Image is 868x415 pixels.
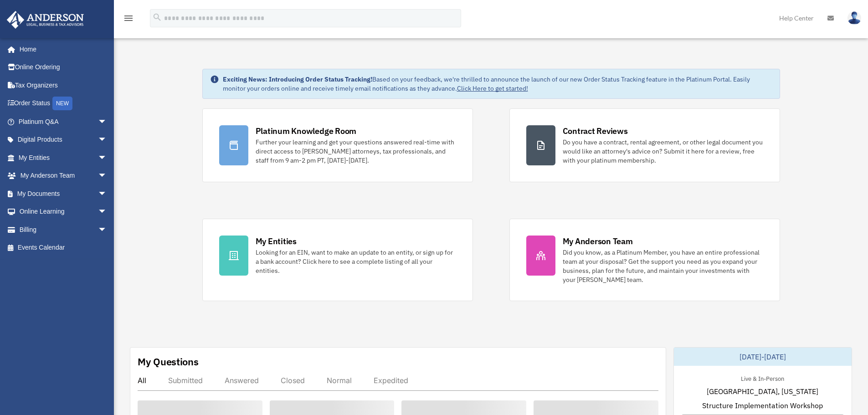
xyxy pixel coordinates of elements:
div: [DATE]-[DATE] [674,348,852,366]
div: Live & In-Person [734,373,791,383]
div: Do you have a contract, rental agreement, or other legal document you would like an attorney's ad... [563,138,763,165]
a: Contract Reviews Do you have a contract, rental agreement, or other legal document you would like... [509,108,780,182]
a: Home [6,40,116,58]
a: Billingarrow_drop_down [6,220,121,239]
a: Digital Productsarrow_drop_down [6,131,121,149]
a: Online Ordering [6,58,121,77]
span: arrow_drop_down [98,167,116,185]
a: Platinum Q&Aarrow_drop_down [6,113,121,131]
a: Online Learningarrow_drop_down [6,203,121,221]
i: search [152,12,162,22]
a: My Entitiesarrow_drop_down [6,149,121,167]
span: arrow_drop_down [98,131,116,149]
div: My Entities [256,236,297,247]
a: My Documentsarrow_drop_down [6,184,121,203]
a: Click Here to get started! [457,84,528,92]
span: [GEOGRAPHIC_DATA], [US_STATE] [707,386,818,397]
i: menu [123,13,134,24]
a: Events Calendar [6,239,121,257]
div: Platinum Knowledge Room [256,125,357,137]
a: Order StatusNEW [6,94,121,113]
span: Structure Implementation Workshop [702,400,823,411]
strong: Exciting News: Introducing Order Status Tracking! [223,75,372,83]
a: My Entities Looking for an EIN, want to make an update to an entity, or sign up for a bank accoun... [202,219,473,301]
span: arrow_drop_down [98,149,116,167]
div: Did you know, as a Platinum Member, you have an entire professional team at your disposal? Get th... [563,248,763,284]
div: Submitted [168,376,203,385]
a: menu [123,16,134,24]
div: My Questions [138,355,199,369]
div: Further your learning and get your questions answered real-time with direct access to [PERSON_NAM... [256,138,456,165]
div: Answered [225,376,259,385]
div: Looking for an EIN, want to make an update to an entity, or sign up for a bank account? Click her... [256,248,456,275]
div: Contract Reviews [563,125,628,137]
div: Closed [281,376,305,385]
img: User Pic [847,11,861,25]
span: arrow_drop_down [98,220,116,239]
span: arrow_drop_down [98,113,116,131]
span: arrow_drop_down [98,203,116,221]
img: Anderson Advisors Platinum Portal [4,11,87,29]
a: My Anderson Team Did you know, as a Platinum Member, you have an entire professional team at your... [509,219,780,301]
a: My Anderson Teamarrow_drop_down [6,167,121,185]
a: Platinum Knowledge Room Further your learning and get your questions answered real-time with dire... [202,108,473,182]
div: Expedited [374,376,408,385]
span: arrow_drop_down [98,184,116,203]
div: Normal [327,376,352,385]
div: My Anderson Team [563,236,633,247]
div: Based on your feedback, we're thrilled to announce the launch of our new Order Status Tracking fe... [223,75,772,93]
a: Tax Organizers [6,76,121,94]
div: All [138,376,146,385]
div: NEW [52,97,72,110]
